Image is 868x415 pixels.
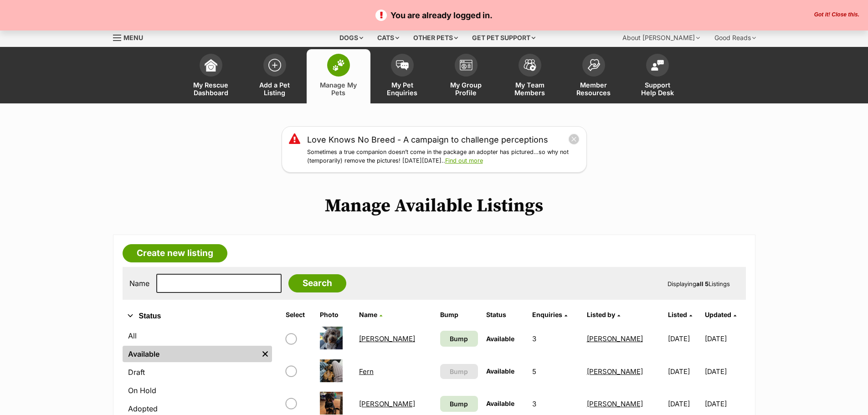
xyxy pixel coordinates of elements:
[268,59,281,72] img: add-pet-listing-icon-0afa8454b4691262ce3f59096e99ab1cd57d4a30225e0717b998d2c9b9846f56.svg
[708,29,762,47] div: Good Reads
[113,29,149,45] a: Menu
[332,59,345,71] img: manage-my-pets-icon-02211641906a0b7f246fdf0571729dbe1e7629f14944591b6c1af311fb30b64b.svg
[696,280,709,287] strong: all 5
[509,81,550,97] span: My Team Members
[587,367,643,376] a: [PERSON_NAME]
[254,81,295,97] span: Add a Pet Listing
[529,323,582,354] td: 3
[664,323,704,354] td: [DATE]
[437,307,482,322] th: Bump
[587,334,643,343] a: [PERSON_NAME]
[371,29,406,47] div: Cats
[812,11,862,19] button: Close the banner
[440,396,478,412] a: Bump
[587,59,600,71] img: member-resources-icon-8e73f808a243e03378d46382f2149f9095a855e16c252ad45f914b54edf8863c.svg
[434,49,498,103] a: My Group Profile
[359,311,377,318] span: Name
[562,49,626,103] a: Member Resources
[282,307,315,322] th: Select
[450,399,468,409] span: Bump
[370,49,434,103] a: My Pet Enquiries
[307,133,548,146] a: Love Knows No Breed - A campaign to challenge perceptions
[307,148,580,165] p: Sometimes a true companion doesn’t come in the package an adopter has pictured…so why not (tempor...
[123,328,272,344] a: All
[568,133,580,145] button: close
[626,49,689,103] a: Support Help Desk
[123,244,227,262] a: Create new listing
[359,311,382,318] a: Name
[359,367,374,376] a: Fern
[446,81,487,97] span: My Group Profile
[529,356,582,387] td: 5
[651,60,664,71] img: help-desk-icon-fdf02630f3aa405de69fd3d07c3f3aa587a6932b1a1747fa1d2bba05be0121f9.svg
[705,311,736,318] a: Updated
[587,311,615,318] span: Listed by
[486,367,514,375] span: Available
[705,311,731,318] span: Updated
[668,311,687,318] span: Listed
[9,9,859,21] p: You are already logged in.
[498,49,562,103] a: My Team Members
[258,346,272,362] a: Remove filter
[123,34,143,41] span: Menu
[450,334,468,343] span: Bump
[359,400,415,408] a: [PERSON_NAME]
[668,311,692,318] a: Listed
[440,331,478,347] a: Bump
[524,59,536,71] img: team-members-icon-5396bd8760b3fe7c0b43da4ab00e1e3bb1a5d9ba89233759b79545d2d3fc5d0d.svg
[445,157,483,164] a: Find out more
[587,311,620,318] a: Listed by
[616,29,706,47] div: About [PERSON_NAME]
[190,81,231,97] span: My Rescue Dashboard
[532,311,562,318] span: translation missing: en.admin.listings.index.attributes.enquiries
[532,311,567,318] a: Enquiries
[450,367,468,376] span: Bump
[486,335,514,343] span: Available
[705,323,745,354] td: [DATE]
[664,356,704,387] td: [DATE]
[705,356,745,387] td: [DATE]
[307,49,370,103] a: Manage My Pets
[668,280,730,287] span: Displaying Listings
[243,49,307,103] a: Add a Pet Listing
[466,29,542,47] div: Get pet support
[123,364,272,380] a: Draft
[316,307,354,322] th: Photo
[396,60,409,70] img: pet-enquiries-icon-7e3ad2cf08bfb03b45e93fb7055b45f3efa6380592205ae92323e6603595dc1f.svg
[123,346,258,362] a: Available
[440,364,478,379] button: Bump
[587,400,643,408] a: [PERSON_NAME]
[573,81,614,97] span: Member Resources
[486,400,514,407] span: Available
[407,29,464,47] div: Other pets
[129,279,149,287] label: Name
[359,334,415,343] a: [PERSON_NAME]
[318,81,359,97] span: Manage My Pets
[382,81,423,97] span: My Pet Enquiries
[123,310,272,322] button: Status
[637,81,678,97] span: Support Help Desk
[460,60,473,71] img: group-profile-icon-3fa3cf56718a62981997c0bc7e787c4b2cf8bcc04b72c1350f741eb67cf2f40e.svg
[179,49,243,103] a: My Rescue Dashboard
[333,29,370,47] div: Dogs
[483,307,528,322] th: Status
[205,59,217,72] img: dashboard-icon-eb2f2d2d3e046f16d808141f083e7271f6b2e854fb5c12c21221c1fb7104beca.svg
[288,274,346,292] input: Search
[123,382,272,399] a: On Hold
